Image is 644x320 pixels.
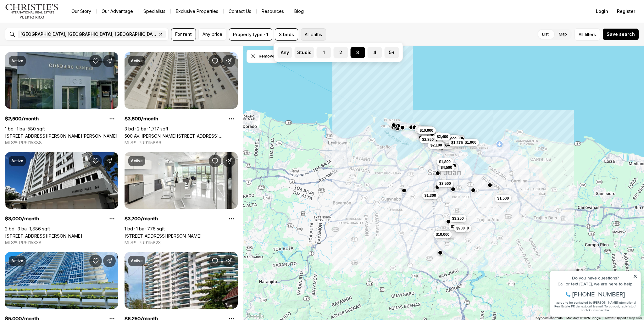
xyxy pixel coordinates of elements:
div: Do you have questions? [7,14,91,19]
button: $1,800 [436,158,453,165]
span: $2,100 [430,143,442,148]
button: $2,850 [419,136,436,143]
button: $1,275 [449,139,465,146]
a: 54 KING'S COURT ST #10-A, SAN JUAN PR, 00911 [5,233,82,239]
label: 1 [317,47,331,58]
label: Studio [295,47,314,58]
a: Exclusive Properties [171,7,223,16]
p: Active [131,258,143,263]
button: $6,250 [415,126,431,133]
label: List [537,29,554,40]
button: $900 [454,224,467,232]
button: Save Property: 550 AVE CONSTITUCION #1008 [209,255,221,267]
button: Save Property: 54 KING'S COURT ST #10-A [89,155,102,167]
button: Property options [106,113,118,125]
button: Share Property [223,255,235,267]
button: Save Property: 500 AV. JESÚS T. PIÑERO #403 [209,55,221,67]
button: For rent [171,28,196,41]
span: Login [596,9,608,14]
button: $10,000 [433,231,452,238]
button: 3 beds [275,28,298,41]
button: $8,000 [442,135,459,142]
p: Active [11,158,23,163]
p: Active [11,258,23,263]
button: $1,800 [455,224,471,232]
button: $4,500 [438,164,455,171]
span: $1,900 [465,140,476,145]
a: 500 AV. JESÚS T. PIÑERO #403, SAN JUAN PR, 00918 [125,133,238,139]
button: $3,500 [437,180,453,187]
span: All [579,31,583,38]
span: $1,800 [439,159,451,164]
button: $2,100 [428,141,445,149]
label: Map [554,29,572,40]
button: $2,400 [434,133,451,140]
a: logo [5,4,59,19]
button: Share Property [223,55,235,67]
span: $1,850 [451,224,463,229]
button: Contact Us [224,7,256,16]
button: Save Property: 404 CONSTITUCION AVE #2106 [209,155,221,167]
span: $1,300 [425,193,436,198]
label: 5+ [385,47,399,58]
p: Active [11,58,23,63]
button: Allfilters [575,28,600,41]
span: $5,000 [442,142,453,147]
span: $1,275 [451,140,463,145]
p: Active [131,158,143,163]
a: 1102 MAGDALENA AVE #3E, SAN JUAN PR, 00907 [5,133,118,139]
button: Property options [225,212,238,225]
a: 404 CONSTITUCION AVE #2106, SAN JUAN PR, 00901 [125,233,202,239]
span: Save search [607,32,635,37]
label: 4 [368,47,382,58]
div: Call or text [DATE], we are here to help! [7,20,91,25]
a: Resources [257,7,289,16]
span: [PHONE_NUMBER] [26,30,78,36]
span: $1,500 [497,196,509,201]
button: $3,000 [443,135,459,142]
a: Our Story [66,7,96,16]
button: $3,250 [450,214,466,222]
button: $12,000 [416,126,435,134]
span: $10,000 [436,232,449,237]
label: Any [278,47,292,58]
p: Active [131,58,143,63]
button: Save Property: 48 LUIS MUNOZ RIVERA #2701 [89,255,102,267]
span: $2,400 [437,134,448,139]
span: $3,500 [439,181,451,186]
a: Blog [289,7,309,16]
button: Login [592,5,612,18]
button: $1,500 [495,195,511,202]
span: $2,850 [422,137,434,142]
button: Register [613,5,639,18]
span: I agree to be contacted by [PERSON_NAME] International Real Estate PR via text, call & email. To ... [8,39,90,51]
span: [GEOGRAPHIC_DATA], [GEOGRAPHIC_DATA], [GEOGRAPHIC_DATA] [20,32,157,37]
button: Share Property [103,55,116,67]
button: All baths [301,28,326,41]
span: $4,500 [441,165,452,170]
button: Share Property [103,155,116,167]
button: Property options [106,212,118,225]
a: Specialists [138,7,170,16]
span: $1,800 [457,225,469,230]
button: Any price [198,28,226,41]
span: $6,250 [417,127,429,132]
span: Any price [203,32,222,37]
button: Property options [225,113,238,125]
span: $8,000 [445,136,457,141]
span: $10,000 [420,128,433,133]
button: Save Property: 1102 MAGDALENA AVE #3E [89,55,102,67]
span: $900 [456,226,465,231]
span: Register [617,9,635,14]
button: Save search [602,28,639,40]
label: 2 [334,47,348,58]
a: Our Advantage [97,7,138,16]
span: $3,250 [452,216,464,221]
span: $4,500 [446,138,457,143]
span: For rent [175,32,192,37]
button: Dismiss drawing [247,50,278,63]
button: $1,850 [448,223,465,230]
button: $5,000 [439,141,456,148]
button: $1,900 [462,138,479,146]
button: Share Property [103,255,116,267]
